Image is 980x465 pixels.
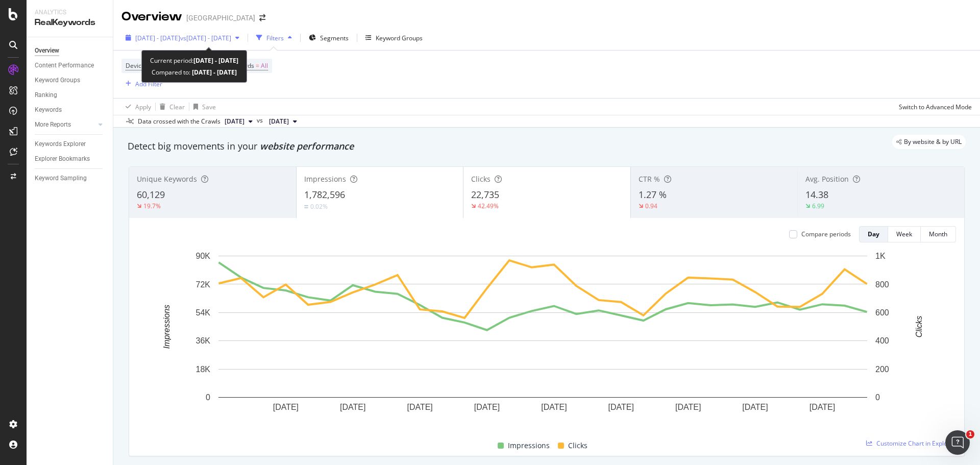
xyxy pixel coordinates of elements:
[471,188,499,201] span: 22,735
[189,99,216,115] button: Save
[805,188,828,201] span: 14.38
[675,403,701,411] text: [DATE]
[895,99,972,115] button: Switch to Advanced Mode
[35,173,106,184] a: Keyword Sampling
[35,119,71,130] div: More Reports
[340,403,365,411] text: [DATE]
[35,105,62,115] div: Keywords
[256,61,259,70] span: =
[196,280,211,288] text: 72K
[805,174,849,184] span: Avg. Position
[180,34,231,42] span: vs [DATE] - [DATE]
[35,60,106,71] a: Content Performance
[196,336,211,345] text: 36K
[143,202,161,210] div: 19.7%
[888,226,921,242] button: Week
[304,205,308,208] img: Equal
[639,174,660,184] span: CTR %
[121,99,151,115] button: Apply
[186,13,255,23] div: [GEOGRAPHIC_DATA]
[265,115,301,128] button: [DATE]
[135,34,180,42] span: [DATE] - [DATE]
[156,99,185,115] button: Clear
[169,103,185,111] div: Clear
[361,30,427,46] button: Keyword Groups
[35,90,57,101] div: Ranking
[121,30,243,46] button: [DATE] - [DATE]vs[DATE] - [DATE]
[162,305,171,349] text: Impressions
[220,115,257,128] button: [DATE]
[304,188,345,201] span: 1,782,596
[407,403,432,411] text: [DATE]
[875,365,889,374] text: 200
[121,8,182,26] div: Overview
[541,403,567,411] text: [DATE]
[875,393,880,402] text: 0
[35,90,106,101] a: Ranking
[310,202,328,211] div: 0.02%
[892,135,966,149] div: legacy label
[645,202,657,210] div: 0.94
[866,439,956,448] a: Customize Chart in Explorer
[810,403,835,411] text: [DATE]
[206,393,210,402] text: 0
[137,251,948,428] svg: A chart.
[138,117,220,126] div: Data crossed with the Crawls
[35,105,106,115] a: Keywords
[135,80,162,88] div: Add Filter
[35,119,95,130] a: More Reports
[305,30,353,46] button: Segments
[135,103,151,111] div: Apply
[190,68,237,77] b: [DATE] - [DATE]
[915,316,923,338] text: Clicks
[196,365,211,374] text: 18K
[266,34,284,42] div: Filters
[639,188,667,201] span: 1.27 %
[875,252,886,260] text: 1K
[921,226,956,242] button: Month
[876,439,956,448] span: Customize Chart in Explorer
[261,59,268,73] span: All
[252,30,296,46] button: Filters
[875,336,889,345] text: 400
[904,139,962,145] span: By website & by URL
[801,230,851,238] div: Compare periods
[137,174,197,184] span: Unique Keywords
[35,139,106,150] a: Keywords Explorer
[196,252,211,260] text: 90K
[225,117,244,126] span: 2025 Sep. 28th
[899,103,972,111] div: Switch to Advanced Mode
[896,230,912,238] div: Week
[320,34,349,42] span: Segments
[304,174,346,184] span: Impressions
[35,45,106,56] a: Overview
[859,226,888,242] button: Day
[35,75,106,86] a: Keyword Groups
[269,117,289,126] span: 2024 Sep. 1st
[152,66,237,78] div: Compared to:
[376,34,423,42] div: Keyword Groups
[35,139,86,150] div: Keywords Explorer
[126,61,145,70] span: Device
[474,403,500,411] text: [DATE]
[471,174,491,184] span: Clicks
[868,230,879,238] div: Day
[273,403,299,411] text: [DATE]
[193,56,238,65] b: [DATE] - [DATE]
[568,439,587,452] span: Clicks
[259,14,265,21] div: arrow-right-arrow-left
[929,230,947,238] div: Month
[875,280,889,288] text: 800
[196,308,211,317] text: 54K
[508,439,550,452] span: Impressions
[875,308,889,317] text: 600
[35,75,80,86] div: Keyword Groups
[812,202,824,210] div: 6.99
[150,55,238,66] div: Current period:
[35,173,87,184] div: Keyword Sampling
[608,403,634,411] text: [DATE]
[202,103,216,111] div: Save
[966,430,974,438] span: 1
[35,8,105,17] div: Analytics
